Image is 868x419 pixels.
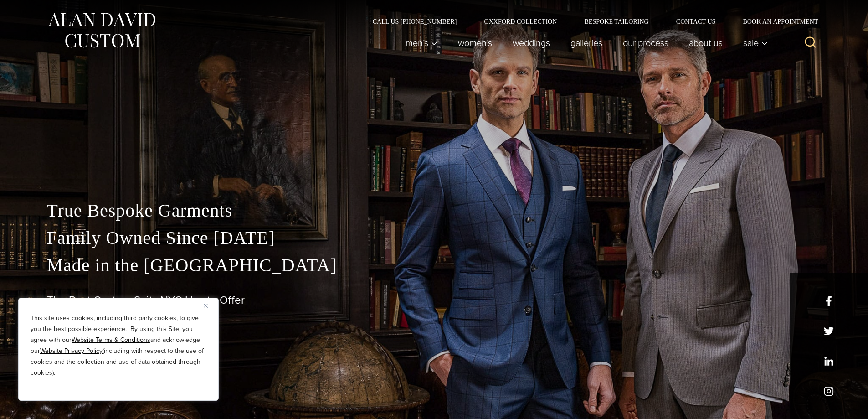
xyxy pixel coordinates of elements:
a: Website Terms & Conditions [72,335,150,345]
button: View Search Form [800,32,822,54]
p: True Bespoke Garments Family Owned Since [DATE] Made in the [GEOGRAPHIC_DATA] [47,197,822,279]
button: Close [204,300,215,311]
a: Bespoke Tailoring [570,18,662,25]
a: Book an Appointment [729,18,821,25]
img: Alan David Custom [47,10,156,51]
a: Call Us [PHONE_NUMBER] [359,18,471,25]
span: Men’s [406,38,437,47]
span: Sale [743,38,768,47]
a: weddings [502,34,560,52]
a: Contact Us [663,18,729,25]
a: Website Privacy Policy [40,346,103,356]
a: Galleries [560,34,612,52]
img: Close [204,304,208,308]
a: Women’s [447,34,502,52]
a: Oxxford Collection [470,18,570,25]
p: This site uses cookies, including third party cookies, to give you the best possible experience. ... [31,313,206,378]
a: Our Process [612,34,678,52]
nav: Secondary Navigation [359,18,822,25]
nav: Primary Navigation [395,34,772,52]
a: About Us [678,34,733,52]
h1: The Best Custom Suits NYC Has to Offer [47,294,822,307]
